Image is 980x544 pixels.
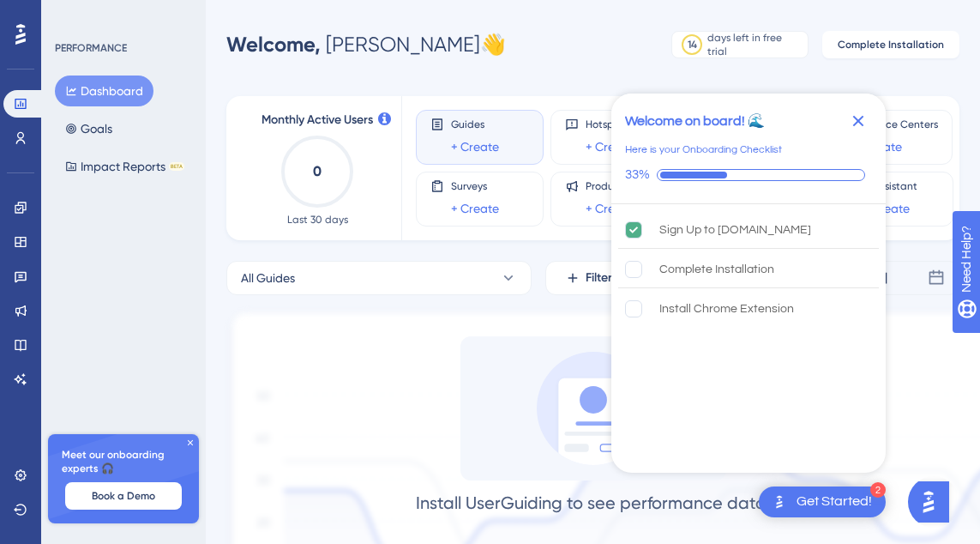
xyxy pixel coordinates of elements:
[625,167,650,183] div: 33%
[40,4,107,25] span: Need Help?
[759,487,886,517] div: Open Get Started! checklist, remaining modules: 2
[55,113,123,144] button: Goals
[65,482,182,510] button: Book a Demo
[416,491,771,515] div: Install UserGuiding to see performance data.
[611,204,886,468] div: Checklist items
[169,162,184,171] div: BETA
[586,118,634,131] span: Hotspots
[586,198,634,219] a: + Create
[659,220,811,240] div: Sign Up to [DOMAIN_NAME]
[625,111,765,131] div: Welcome on board! 🌊
[55,76,153,106] button: Dashboard
[226,32,321,57] span: Welcome,
[241,268,295,288] span: All Guides
[55,41,127,55] div: PERFORMANCE
[625,167,872,183] div: Checklist progress: 33%
[618,251,879,288] div: Complete Installation is incomplete.
[769,492,790,512] img: launcher-image-alternative-text
[822,31,959,58] button: Complete Installation
[838,38,944,51] span: Complete Installation
[618,211,879,249] div: Sign Up to UserGuiding.com is complete.
[611,94,886,473] div: Checklist Container
[625,142,782,159] div: Here is your Onboarding Checklist
[870,482,886,498] div: 2
[451,118,499,131] span: Guides
[226,261,532,295] button: All Guides
[92,489,155,503] span: Book a Demo
[862,179,917,193] span: AI Assistant
[313,163,322,179] text: 0
[908,476,959,528] iframe: UserGuiding AI Assistant Launcher
[586,136,634,157] a: + Create
[659,259,774,280] div: Complete Installation
[707,31,803,58] div: days left in free trial
[226,31,506,58] div: [PERSON_NAME] 👋
[618,290,879,328] div: Install Chrome Extension is incomplete.
[854,118,938,131] span: Resource Centers
[55,151,195,182] button: Impact ReportsBETA
[797,493,872,511] div: Get Started!
[586,268,612,288] span: Filter
[659,299,794,319] div: Install Chrome Extension
[262,110,373,130] span: Monthly Active Users
[451,179,499,193] span: Surveys
[451,136,499,157] a: + Create
[545,261,631,295] button: Filter
[688,38,697,51] div: 14
[845,107,872,135] div: Close Checklist
[62,448,185,475] span: Meet our onboarding experts 🎧
[451,198,499,219] a: + Create
[586,179,669,193] span: Product Updates
[287,213,348,227] span: Last 30 days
